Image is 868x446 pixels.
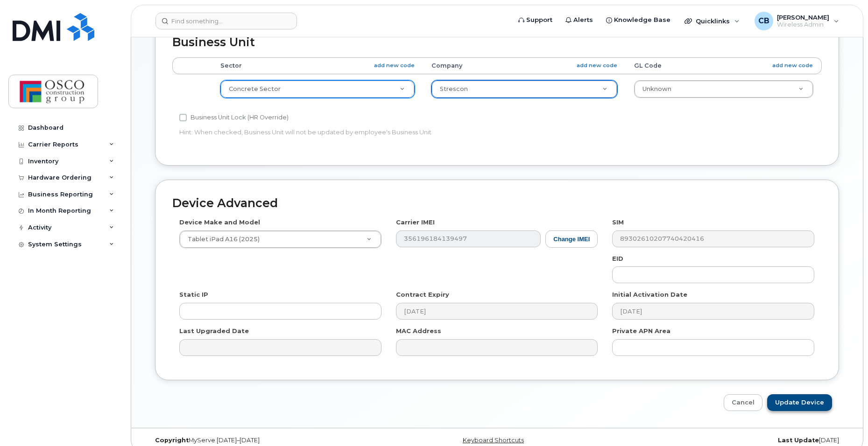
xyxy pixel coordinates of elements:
[600,11,677,29] a: Knowledge Base
[182,235,260,244] span: Tablet iPad A16 (2025)
[748,12,846,30] div: Christine Boyd
[179,327,249,335] label: Last Upgraded Date
[396,290,449,299] label: Contract Expiry
[148,437,381,444] div: MyServe [DATE]–[DATE]
[642,85,671,92] span: Unknown
[767,394,832,411] input: Update Device
[423,57,626,74] th: Company
[635,81,813,98] a: Unknown
[155,437,189,444] strong: Copyright
[512,11,559,29] a: Support
[440,85,468,92] span: Strescon
[179,128,598,137] p: Hint: When checked, Business Unit will not be updated by employee's Business Unit
[614,15,670,25] span: Knowledge Base
[229,85,281,92] span: Concrete Sector
[724,394,762,411] a: Cancel
[374,62,415,70] a: add new code
[678,12,746,30] div: Quicklinks
[212,57,423,74] th: Sector
[573,15,593,25] span: Alerts
[396,218,435,227] label: Carrier IMEI
[545,230,598,248] button: Change IMEI
[179,114,187,121] input: Business Unit Lock (HR Override)
[179,218,260,227] label: Device Make and Model
[221,81,414,98] a: Concrete Sector
[179,290,208,299] label: Static IP
[777,21,829,28] span: Wireless Admin
[172,197,822,210] h2: Device Advanced
[612,254,623,263] label: EID
[612,218,624,227] label: SIM
[626,57,822,74] th: GL Code
[396,327,441,335] label: MAC Address
[778,437,819,444] strong: Last Update
[612,290,687,299] label: Initial Activation Date
[772,62,813,70] a: add new code
[180,231,381,248] a: Tablet iPad A16 (2025)
[612,327,670,335] label: Private APN Area
[432,81,617,98] a: Strescon
[155,13,297,29] input: Find something...
[463,437,524,444] a: Keyboard Shortcuts
[777,14,829,21] span: [PERSON_NAME]
[577,62,617,70] a: add new code
[179,112,289,123] label: Business Unit Lock (HR Override)
[526,15,552,25] span: Support
[758,15,769,27] span: CB
[614,437,846,444] div: [DATE]
[172,36,822,49] h2: Business Unit
[559,11,600,29] a: Alerts
[696,17,730,25] span: Quicklinks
